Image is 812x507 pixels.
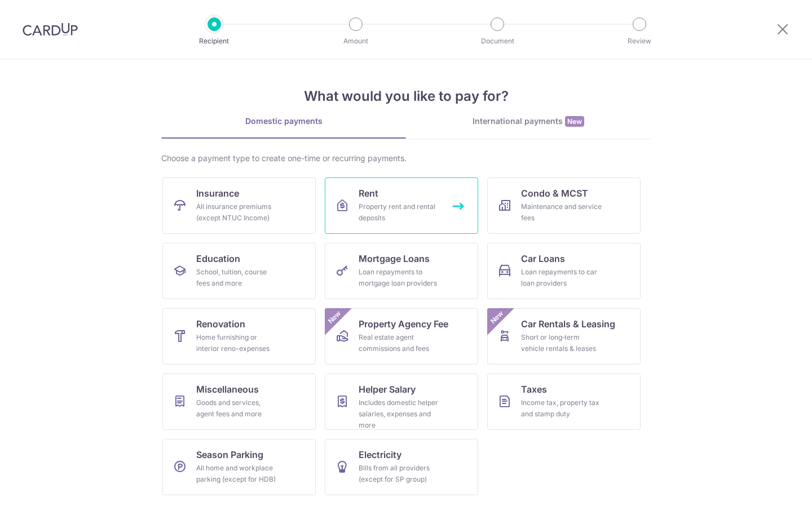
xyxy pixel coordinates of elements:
span: Insurance [196,186,239,200]
a: RentProperty rent and rental deposits [325,177,478,234]
span: Season Parking [196,448,263,461]
a: Property Agency FeeReal estate agent commissions and feesNew [325,308,478,364]
div: Loan repayments to mortgage loan providers [359,266,440,289]
a: EducationSchool, tuition, course fees and more [162,243,316,299]
div: Includes domestic helper salaries, expenses and more [359,397,440,431]
a: Car Rentals & LeasingShort or long‑term vehicle rentals & leasesNew [487,308,641,364]
span: Education [196,252,240,265]
span: Rent [359,186,378,200]
a: Mortgage LoansLoan repayments to mortgage loan providers [325,243,478,299]
div: Home furnishing or interior reno-expenses [196,332,277,354]
p: Review [598,35,681,47]
a: ElectricityBills from all providers (except for SP group) [325,439,478,495]
a: Season ParkingAll home and workplace parking (except for HDB) [162,439,316,495]
span: Renovation [196,317,245,331]
span: Property Agency Fee [359,317,448,331]
div: Short or long‑term vehicle rentals & leases [521,332,602,354]
div: Goods and services, agent fees and more [196,397,277,420]
span: Car Rentals & Leasing [521,317,615,331]
div: All insurance premiums (except NTUC Income) [196,201,277,224]
div: All home and workplace parking (except for HDB) [196,462,277,485]
div: Maintenance and service fees [521,201,602,224]
div: Property rent and rental deposits [359,201,440,224]
span: Helper Salary [359,383,416,396]
span: Mortgage Loans [359,252,430,265]
span: New [488,308,506,327]
div: Income tax, property tax and stamp duty [521,397,602,420]
a: TaxesIncome tax, property tax and stamp duty [487,373,641,430]
p: Amount [314,35,398,47]
div: International payments [406,115,651,127]
div: Choose a payment type to create one-time or recurring payments. [161,153,651,164]
a: Helper SalaryIncludes domestic helper salaries, expenses and more [325,373,478,430]
a: Car LoansLoan repayments to car loan providers [487,243,641,299]
a: RenovationHome furnishing or interior reno-expenses [162,308,316,364]
a: Condo & MCSTMaintenance and service fees [487,177,641,234]
a: InsuranceAll insurance premiums (except NTUC Income) [162,177,316,234]
div: Loan repayments to car loan providers [521,266,602,289]
p: Document [456,35,539,47]
div: Bills from all providers (except for SP group) [359,462,440,485]
span: Electricity [359,448,401,461]
span: Condo & MCST [521,186,588,200]
span: Taxes [521,383,547,396]
div: Domestic payments [161,115,406,127]
img: CardUp [23,23,78,36]
span: Car Loans [521,252,565,265]
p: Recipient [173,35,256,47]
div: School, tuition, course fees and more [196,266,277,289]
h4: What would you like to pay for? [161,86,651,106]
span: Miscellaneous [196,383,259,396]
span: New [565,116,584,127]
div: Real estate agent commissions and fees [359,332,440,354]
a: MiscellaneousGoods and services, agent fees and more [162,373,316,430]
span: New [325,308,344,327]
